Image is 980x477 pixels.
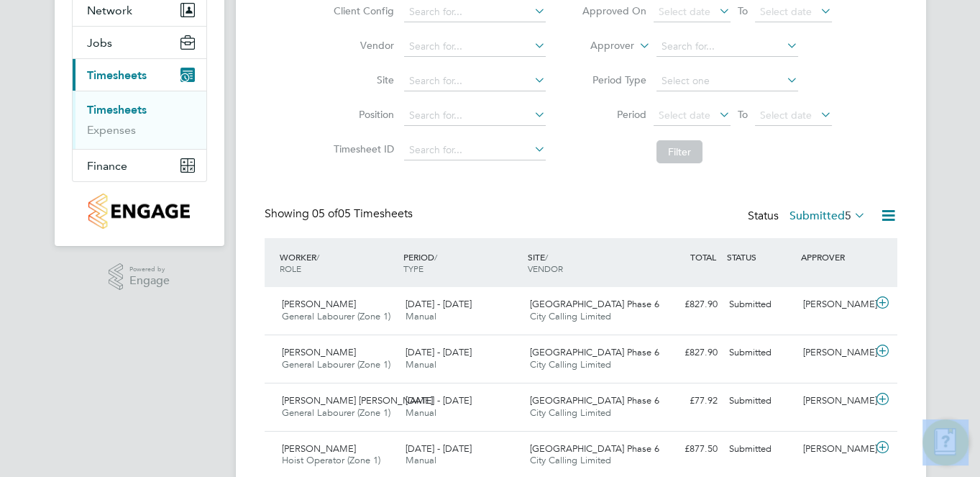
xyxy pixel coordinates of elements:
div: Submitted [723,437,798,461]
label: Period Type [582,73,646,86]
div: £877.50 [649,437,723,461]
span: [DATE] - [DATE] [406,346,472,358]
div: [PERSON_NAME] [797,437,872,461]
span: Timesheets [87,68,147,82]
button: Timesheets [73,59,206,91]
span: City Calling Limited [530,406,611,419]
input: Search for... [404,37,546,57]
a: Timesheets [87,103,147,117]
a: Expenses [87,123,136,137]
span: / [545,251,548,263]
label: Period [582,108,646,121]
div: STATUS [723,244,798,270]
input: Select one [656,71,798,91]
div: Submitted [723,341,798,365]
div: APPROVER [797,244,872,270]
span: [PERSON_NAME] [282,298,356,310]
label: Vendor [329,39,394,52]
div: Timesheets [73,91,206,149]
span: To [733,105,752,124]
button: Engage Resource Center [922,419,968,465]
span: VENDOR [528,263,563,274]
span: Manual [406,454,436,466]
span: City Calling Limited [530,310,611,322]
label: Timesheet ID [329,142,394,155]
span: / [434,251,437,263]
div: Status [748,206,869,227]
div: Submitted [723,293,798,317]
span: [DATE] - [DATE] [406,298,472,310]
span: Manual [406,358,436,371]
button: Filter [656,140,702,163]
a: Go to home page [72,194,207,229]
span: Hoist Operator (Zone 1) [282,454,380,466]
span: [PERSON_NAME] [282,346,356,358]
span: City Calling Limited [530,454,611,466]
label: Client Config [329,4,394,17]
span: Manual [406,406,436,419]
div: Showing [265,206,416,222]
span: Powered by [129,263,170,276]
label: Site [329,73,394,86]
span: [DATE] - [DATE] [406,394,472,406]
span: [GEOGRAPHIC_DATA] Phase 6 [530,298,659,310]
button: Jobs [73,27,206,58]
label: Approver [569,39,634,53]
div: £77.92 [649,389,723,413]
span: [PERSON_NAME] [282,442,356,455]
div: [PERSON_NAME] [797,341,872,365]
span: City Calling Limited [530,358,611,371]
span: 05 Timesheets [312,206,413,221]
span: Manual [406,310,436,322]
input: Search for... [656,37,798,57]
span: General Labourer (Zone 1) [282,310,390,322]
span: [GEOGRAPHIC_DATA] Phase 6 [530,346,659,358]
a: Powered byEngage [109,263,170,291]
span: TYPE [403,263,423,274]
span: TOTAL [690,251,716,263]
span: [GEOGRAPHIC_DATA] Phase 6 [530,442,659,455]
input: Search for... [404,71,546,91]
span: General Labourer (Zone 1) [282,406,390,419]
span: Network [87,4,132,17]
span: ROLE [280,263,301,274]
div: PERIOD [400,244,524,281]
span: / [316,251,319,263]
span: General Labourer (Zone 1) [282,358,390,371]
img: countryside-properties-logo-retina.png [88,194,190,229]
span: [GEOGRAPHIC_DATA] Phase 6 [530,394,659,406]
span: Select date [760,109,812,122]
span: [DATE] - [DATE] [406,442,472,455]
span: Select date [659,5,710,18]
div: [PERSON_NAME] [797,293,872,317]
div: [PERSON_NAME] [797,389,872,413]
div: SITE [524,244,649,281]
label: Submitted [789,209,866,223]
span: Select date [760,5,812,18]
span: To [733,1,752,20]
div: WORKER [276,244,400,281]
div: Submitted [723,389,798,413]
span: Finance [87,159,127,173]
div: £827.90 [649,293,723,317]
span: Jobs [87,36,112,50]
button: Finance [73,150,206,181]
label: Position [329,108,394,121]
span: 05 of [312,206,338,221]
span: Select date [659,109,710,122]
input: Search for... [404,106,546,126]
span: Engage [129,275,170,287]
div: £827.90 [649,341,723,365]
span: [PERSON_NAME] [PERSON_NAME] [282,394,433,406]
input: Search for... [404,140,546,160]
label: Approved On [582,4,646,17]
input: Search for... [404,2,546,22]
span: 5 [845,209,851,223]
